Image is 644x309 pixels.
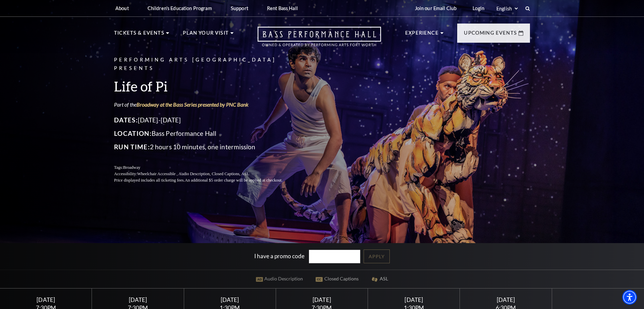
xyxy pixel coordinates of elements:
p: Accessibility: [114,171,299,177]
span: Dates: [114,116,138,124]
div: [DATE] [376,296,452,303]
h3: Life of Pi [114,78,299,95]
p: Bass Performance Hall [114,128,299,139]
select: Select: [495,5,519,12]
p: Experience [405,29,439,41]
span: Run Time: [114,143,150,151]
span: Broadway [123,165,141,170]
p: Tickets & Events [114,29,164,41]
span: Wheelchair Accessible , Audio Description, Closed Captions, ASL [137,171,249,176]
div: [DATE] [8,296,84,303]
div: [DATE] [284,296,360,303]
a: Broadway at the Bass Series presented by PNC Bank [137,101,249,108]
p: About [115,5,129,11]
p: Rent Bass Hall [267,5,298,11]
p: [DATE]-[DATE] [114,115,299,125]
p: Tags: [114,164,299,171]
div: [DATE] [192,296,268,303]
span: Location: [114,129,152,137]
p: Plan Your Visit [183,29,229,41]
p: Price displayed includes all ticketing fees. [114,177,299,184]
p: Performing Arts [GEOGRAPHIC_DATA] Presents [114,56,299,73]
p: 2 hours 10 minutes, one intermission [114,142,299,152]
p: Support [231,5,248,11]
span: An additional $5 order charge will be applied at checkout. [185,178,282,183]
p: Part of the [114,101,299,108]
div: [DATE] [100,296,176,303]
label: I have a promo code [254,252,305,259]
div: Accessibility Menu [622,290,637,305]
div: [DATE] [468,296,544,303]
p: Upcoming Events [464,29,517,41]
p: Children's Education Program [148,5,212,11]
